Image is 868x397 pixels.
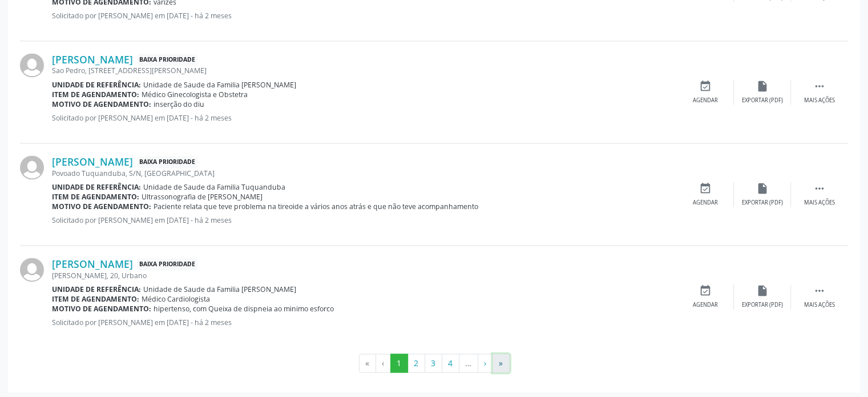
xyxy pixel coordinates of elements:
p: Solicitado por [PERSON_NAME] em [DATE] - há 2 meses [52,318,677,327]
b: Unidade de referência: [52,80,141,90]
b: Motivo de agendamento: [52,304,151,314]
div: Exportar (PDF) [742,301,783,309]
div: Exportar (PDF) [742,199,783,207]
i: insert_drive_file [756,182,769,195]
b: Unidade de referência: [52,284,141,294]
span: Unidade de Saude da Familia Tuquanduba [143,182,285,192]
b: Item de agendamento: [52,192,139,202]
span: Baixa Prioridade [137,54,197,66]
p: Solicitado por [PERSON_NAME] em [DATE] - há 2 meses [52,215,677,225]
i:  [813,284,826,297]
p: Solicitado por [PERSON_NAME] em [DATE] - há 2 meses [52,113,677,123]
b: Item de agendamento: [52,90,139,99]
i: insert_drive_file [756,284,769,297]
button: Go to page 4 [442,354,459,373]
b: Motivo de agendamento: [52,202,151,211]
i: insert_drive_file [756,80,769,93]
button: Go to page 3 [425,354,442,373]
i:  [813,80,826,93]
span: Paciente relata que teve problema na tireoide a vários anos atrás e que não teve acompanhamento [154,202,478,211]
a: [PERSON_NAME] [52,258,133,270]
div: Exportar (PDF) [742,97,783,105]
span: Baixa Prioridade [137,258,197,270]
b: Motivo de agendamento: [52,99,151,109]
div: Agendar [693,199,718,207]
span: Ultrassonografia de [PERSON_NAME] [142,192,263,202]
i: event_available [699,284,712,297]
b: Item de agendamento: [52,294,139,304]
div: [PERSON_NAME], 20, Urbano [52,271,677,280]
img: img [20,155,44,179]
span: Médico Cardiologista [142,294,210,304]
a: [PERSON_NAME] [52,155,133,168]
span: Médico Ginecologista e Obstetra [142,90,248,99]
i: event_available [699,80,712,93]
div: Mais ações [804,97,835,105]
b: Unidade de referência: [52,182,141,192]
div: Agendar [693,97,718,105]
i:  [813,182,826,195]
i: event_available [699,182,712,195]
button: Go to last page [492,354,510,373]
span: inserção do diu [154,99,204,109]
a: [PERSON_NAME] [52,53,133,66]
button: Go to page 2 [407,354,425,373]
div: Agendar [693,301,718,309]
img: img [20,53,44,77]
p: Solicitado por [PERSON_NAME] em [DATE] - há 2 meses [52,11,677,21]
div: Mais ações [804,199,835,207]
button: Go to next page [478,354,493,373]
div: Sao Pedro, [STREET_ADDRESS][PERSON_NAME] [52,66,677,75]
div: Mais ações [804,301,835,309]
button: Go to page 1 [390,354,408,373]
div: Povoado Tuquanduba, S/N, [GEOGRAPHIC_DATA] [52,169,677,178]
ul: Pagination [20,354,848,373]
img: img [20,258,44,282]
span: Baixa Prioridade [137,156,197,168]
span: Unidade de Saude da Familia [PERSON_NAME] [143,80,296,90]
span: hipertenso, com Queixa de dispneia ao minimo esforco [154,304,334,314]
span: Unidade de Saude da Familia [PERSON_NAME] [143,284,296,294]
